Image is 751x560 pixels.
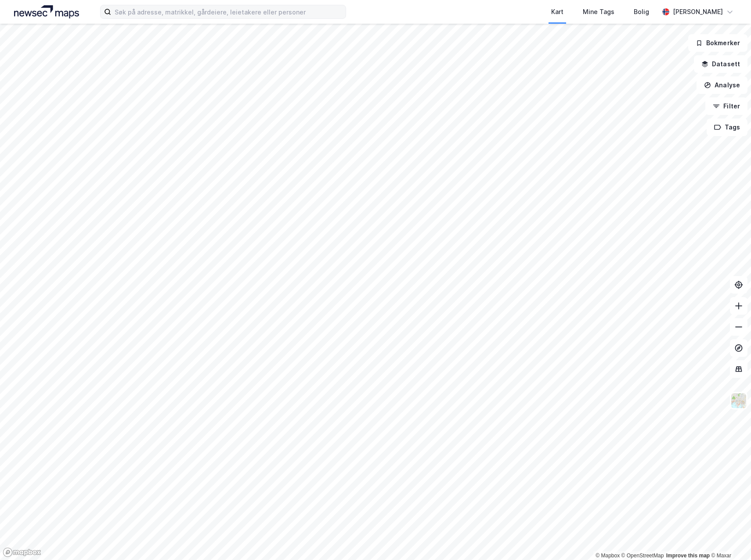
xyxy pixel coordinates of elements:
[673,7,723,17] div: [PERSON_NAME]
[666,553,710,559] a: Improve this map
[583,7,614,17] div: Mine Tags
[688,34,747,52] button: Bokmerker
[111,5,346,18] input: Søk på adresse, matrikkel, gårdeiere, leietakere eller personer
[707,118,747,136] button: Tags
[621,553,664,559] a: OpenStreetMap
[634,7,649,17] div: Bolig
[551,7,563,17] div: Kart
[694,55,747,73] button: Datasett
[705,97,747,115] button: Filter
[3,547,41,557] a: Mapbox homepage
[707,518,751,560] iframe: Chat Widget
[730,392,747,409] img: Z
[596,553,620,559] a: Mapbox
[14,5,79,18] img: logo.a4113a55bc3d86da70a041830d287a7e.svg
[697,76,747,94] button: Analyse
